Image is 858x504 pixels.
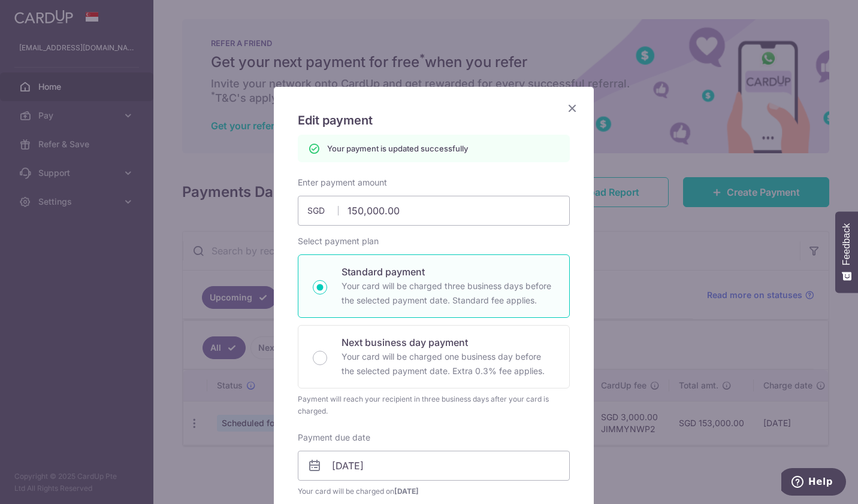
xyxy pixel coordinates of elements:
p: Standard payment [342,265,555,279]
div: Payment will reach your recipient in three business days after your card is charged. [298,393,570,417]
label: Enter payment amount [298,177,387,189]
p: Next business day payment [342,335,555,350]
button: Close [565,101,579,116]
span: Your card will be charged on [298,485,570,497]
p: Your card will be charged three business days before the selected payment date. Standard fee appl... [342,279,555,308]
input: 0.00 [298,196,570,226]
span: [DATE] [394,487,419,496]
p: Your card will be charged one business day before the selected payment date. Extra 0.3% fee applies. [342,350,555,378]
button: Feedback - Show survey [835,211,858,293]
input: DD / MM / YYYY [298,451,570,481]
iframe: Opens a widget where you can find more information [781,468,846,498]
label: Payment due date [298,432,370,444]
span: SGD [307,205,339,217]
p: Your payment is updated successfully [327,142,468,154]
h5: Edit payment [298,111,570,130]
label: Select payment plan [298,235,379,247]
span: Feedback [841,223,852,265]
